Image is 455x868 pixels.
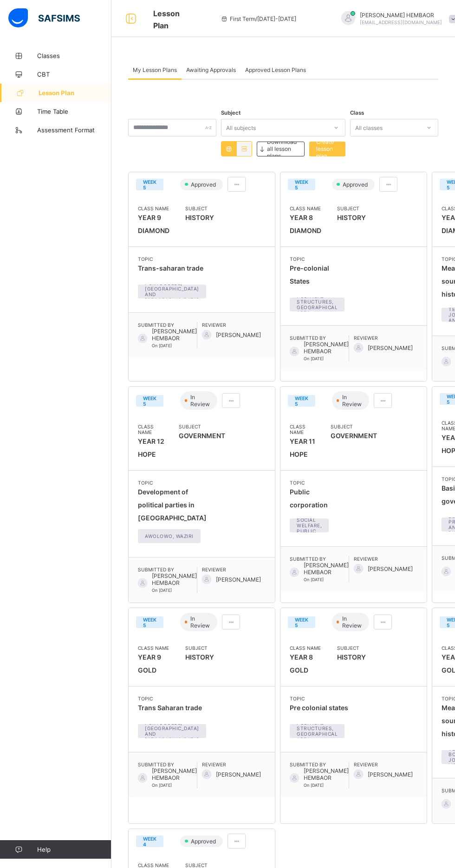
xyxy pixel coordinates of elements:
[138,214,169,234] span: YEAR 9 DIAMOND
[290,480,333,486] span: Topic
[295,179,308,190] span: WEEK 5
[304,767,349,781] span: [PERSON_NAME] HEMBAOR
[145,533,194,539] span: Awolowo, Waziri
[290,704,348,712] span: Pre colonial states
[226,119,256,136] div: All subjects
[152,767,197,781] span: [PERSON_NAME] HEMBAOR
[331,424,377,429] span: Subject
[290,696,349,701] span: Topic
[360,12,442,19] span: [PERSON_NAME] HEMBAOR
[221,110,240,116] span: Subject
[290,335,349,341] span: Submitted By
[143,617,156,628] span: WEEK 5
[331,429,377,442] span: GOVERNMENT
[138,862,171,868] span: Class Name
[337,645,370,651] span: Subject
[138,480,207,486] span: Topic
[304,356,324,361] span: On [DATE]
[138,424,165,435] span: Class Name
[145,720,199,742] span: Portuguese, [GEOGRAPHIC_DATA] and [GEOGRAPHIC_DATA]
[143,179,156,190] span: WEEK 5
[290,653,313,674] span: YEAR 8 GOLD
[368,565,413,572] span: [PERSON_NAME]
[337,211,370,224] span: HISTORY
[138,264,203,272] span: Trans-saharan trade
[297,293,338,316] span: political structures, geographical area
[360,19,442,25] span: [EMAIL_ADDRESS][DOMAIN_NAME]
[341,615,365,629] span: In Review
[216,576,261,583] span: [PERSON_NAME]
[186,66,236,73] span: Awaiting Approvals
[221,15,296,22] span: session/term information
[216,771,261,778] span: [PERSON_NAME]
[138,256,211,262] span: Topic
[295,617,308,628] span: WEEK 5
[138,704,202,712] span: Trans Saharan trade
[355,119,383,136] div: All classes
[337,651,370,664] span: HISTORY
[341,394,365,408] span: In Review
[202,567,261,572] span: Reviewer
[304,783,324,788] span: On [DATE]
[290,762,349,767] span: Submitted By
[290,437,315,458] span: YEAR 11 HOPE
[189,394,213,408] span: In Review
[316,138,338,159] span: Create lesson plan
[290,264,329,285] span: Pre-colonial States
[138,206,171,211] span: Class Name
[37,846,111,853] span: Help
[297,517,322,534] span: social welfare, public
[37,71,111,78] span: CBT
[138,762,197,767] span: Submitted By
[354,335,413,341] span: Reviewer
[152,343,172,348] span: On [DATE]
[190,838,219,845] span: Approved
[189,615,213,629] span: In Review
[350,110,364,116] span: Class
[337,206,370,211] span: Subject
[138,488,207,522] span: Development of political parties in [GEOGRAPHIC_DATA]
[185,651,219,664] span: HISTORY
[138,567,197,572] span: Submitted By
[8,8,80,28] img: safsims
[290,214,321,234] span: YEAR 8 DIAMOND
[138,437,164,458] span: YEAR 12 HOPE
[290,645,323,651] span: Class Name
[39,89,111,97] span: Lesson Plan
[304,341,349,355] span: [PERSON_NAME] HEMBAOR
[290,556,349,562] span: Submitted By
[37,108,111,115] span: Time Table
[342,181,370,188] span: Approved
[179,424,225,429] span: Subject
[267,138,297,159] span: Downnload all lesson plans
[297,720,338,742] span: political structures, geographical area
[152,588,172,593] span: On [DATE]
[37,126,111,134] span: Assessment Format
[304,577,324,582] span: On [DATE]
[202,322,261,328] span: Reviewer
[145,280,199,303] span: Portuguese, [GEOGRAPHIC_DATA] and [GEOGRAPHIC_DATA]
[152,328,197,342] span: [PERSON_NAME] HEMBAOR
[153,9,180,30] span: Lesson Plan
[152,783,172,788] span: On [DATE]
[295,395,308,407] span: WEEK 5
[138,645,171,651] span: Class Name
[368,771,413,778] span: [PERSON_NAME]
[245,66,306,73] span: Approved Lesson Plans
[290,256,349,262] span: Topic
[185,211,219,224] span: HISTORY
[152,572,197,586] span: [PERSON_NAME] HEMBAOR
[368,344,413,351] span: [PERSON_NAME]
[354,762,413,767] span: Reviewer
[37,52,111,59] span: Classes
[143,395,156,407] span: WEEK 5
[179,429,225,442] span: GOVERNMENT
[354,556,413,562] span: Reviewer
[202,762,261,767] span: Reviewer
[304,562,349,576] span: [PERSON_NAME] HEMBAOR
[216,331,261,338] span: [PERSON_NAME]
[185,862,219,868] span: Subject
[290,488,328,509] span: Public corporation
[133,66,177,73] span: My Lesson Plans
[185,645,219,651] span: Subject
